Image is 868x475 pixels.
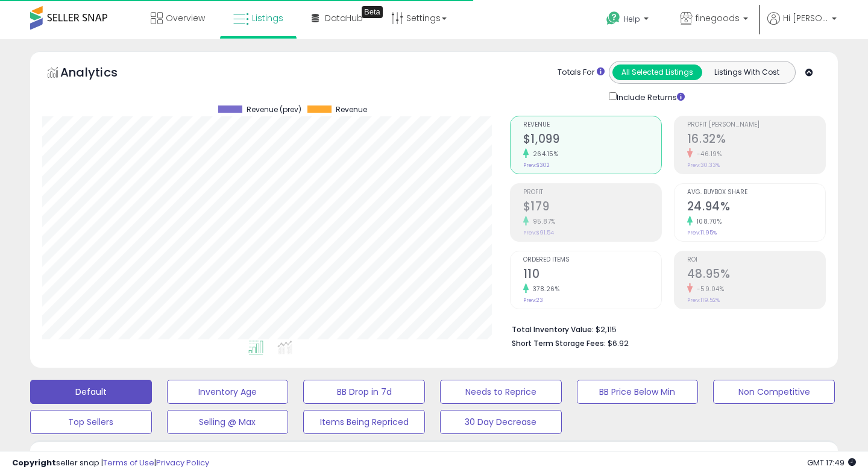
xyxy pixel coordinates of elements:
[702,64,791,80] button: Listings With Cost
[362,6,383,18] div: Tooltip anchor
[807,457,856,468] span: 2025-10-9 17:49 GMT
[693,285,725,294] small: -59.04%
[767,12,837,39] a: Hi [PERSON_NAME]
[12,457,56,468] strong: Copyright
[523,189,661,196] span: Profit
[687,267,825,283] h2: 48.95%
[693,149,722,159] small: -46.19%
[529,217,556,226] small: 95.87%
[325,12,363,24] span: DataHub
[783,12,828,24] span: Hi [PERSON_NAME]
[440,380,562,404] button: Needs to Reprice
[523,257,661,263] span: Ordered Items
[512,321,817,336] li: $2,115
[529,149,559,159] small: 264.15%
[523,267,661,283] h2: 110
[558,67,605,78] div: Totals For
[687,200,825,216] h2: 24.94%
[166,12,205,24] span: Overview
[303,410,425,434] button: Items Being Repriced
[103,457,154,468] a: Terms of Use
[247,105,301,114] span: Revenue (prev)
[440,410,562,434] button: 30 Day Decrease
[529,285,560,294] small: 378.26%
[577,380,699,404] button: BB Price Below Min
[597,2,661,39] a: Help
[608,338,629,349] span: $6.92
[167,380,289,404] button: Inventory Age
[687,122,825,128] span: Profit [PERSON_NAME]
[606,11,621,26] i: Get Help
[60,64,141,84] h5: Analytics
[696,12,740,24] span: finegoods
[687,132,825,148] h2: 16.32%
[713,380,835,404] button: Non Competitive
[252,12,283,24] span: Listings
[523,122,661,128] span: Revenue
[600,90,699,104] div: Include Returns
[156,457,209,468] a: Privacy Policy
[167,410,289,434] button: Selling @ Max
[693,217,722,226] small: 108.70%
[512,338,606,348] b: Short Term Storage Fees:
[687,229,717,236] small: Prev: 11.95%
[523,229,554,236] small: Prev: $91.54
[523,132,661,148] h2: $1,099
[687,257,825,263] span: ROI
[624,14,640,24] span: Help
[687,189,825,196] span: Avg. Buybox Share
[612,64,702,80] button: All Selected Listings
[523,162,550,169] small: Prev: $302
[12,458,209,469] div: seller snap | |
[523,297,543,304] small: Prev: 23
[303,380,425,404] button: BB Drop in 7d
[30,410,152,434] button: Top Sellers
[30,380,152,404] button: Default
[512,324,594,335] b: Total Inventory Value:
[704,450,838,462] p: Listing States:
[523,200,661,216] h2: $179
[336,105,367,114] span: Revenue
[687,162,720,169] small: Prev: 30.33%
[687,297,720,304] small: Prev: 119.52%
